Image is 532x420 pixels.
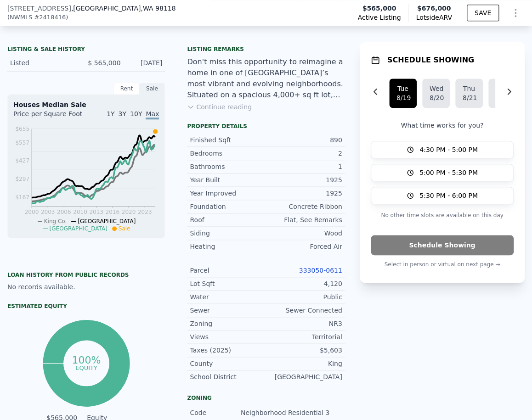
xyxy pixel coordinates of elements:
[138,209,152,215] tspan: 2023
[430,93,442,102] div: 8/20
[455,78,483,108] button: Thu8/21
[7,13,68,22] div: ( )
[416,13,452,22] span: Lotside ARV
[266,372,342,381] div: [GEOGRAPHIC_DATA]
[130,110,142,118] span: 10Y
[119,110,126,118] span: 3Y
[190,202,266,211] div: Foundation
[371,259,514,270] p: Select in person or virtual on next page →
[187,394,345,402] div: Zoning
[190,346,266,355] div: Taxes (2025)
[106,209,120,215] tspan: 2016
[266,279,342,288] div: 4,120
[419,145,478,154] span: 4:30 PM - 5:00 PM
[34,13,66,22] span: # 2418416
[266,135,342,145] div: 890
[266,306,342,315] div: Sewer Connected
[122,209,136,215] tspan: 2020
[13,100,159,109] div: Houses Median Sale
[266,346,342,355] div: $5,603
[190,189,266,198] div: Year Improved
[371,121,514,130] p: What time works for you?
[15,176,29,182] tspan: $297
[371,164,514,181] button: 5:00 PM - 5:30 PM
[190,279,266,288] div: Lot Sqft
[371,141,514,158] button: 4:30 PM - 5:00 PM
[139,83,165,95] div: Sale
[41,209,55,215] tspan: 2003
[88,59,120,67] span: $ 565,000
[266,292,342,302] div: Public
[190,162,266,171] div: Bathrooms
[146,110,159,119] span: Max
[187,123,345,130] div: Property details
[15,194,29,201] tspan: $167
[113,83,139,95] div: Rent
[190,319,266,328] div: Zoning
[190,242,266,251] div: Heating
[7,271,165,279] div: Loan history from public records
[13,109,86,124] div: Price per Square Foot
[190,332,266,342] div: Views
[422,78,450,108] button: Wed8/20
[89,209,103,215] tspan: 2013
[371,187,514,204] button: 5:30 PM - 6:00 PM
[119,225,130,232] span: Sale
[71,4,176,13] span: , [GEOGRAPHIC_DATA]
[107,110,114,118] span: 1Y
[430,84,442,93] div: Wed
[419,168,478,177] span: 5:00 PM - 5:30 PM
[463,84,475,93] div: Thu
[7,4,71,13] span: [STREET_ADDRESS]
[266,162,342,171] div: 1
[128,58,162,67] div: [DATE]
[75,364,97,371] tspan: equity
[50,225,108,232] span: [GEOGRAPHIC_DATA]
[190,266,266,275] div: Parcel
[467,5,499,21] button: SAVE
[362,4,396,13] span: $565,000
[15,125,29,132] tspan: $655
[190,292,266,302] div: Water
[141,5,175,12] span: , WA 98118
[266,215,342,224] div: Flat, See Remarks
[10,13,32,22] span: NWMLS
[396,93,409,102] div: 8/19
[357,13,401,22] span: Active Listing
[419,191,478,200] span: 5:30 PM - 6:00 PM
[266,359,342,368] div: King
[266,149,342,158] div: 2
[190,229,266,238] div: Siding
[463,93,475,102] div: 8/21
[190,306,266,315] div: Sewer
[7,45,165,55] div: LISTING & SALE HISTORY
[190,372,266,381] div: School District
[299,267,342,274] a: 333050-0611
[187,45,345,53] div: Listing remarks
[396,84,409,93] div: Tue
[266,332,342,342] div: Territorial
[266,202,342,211] div: Concrete Ribbon
[10,58,79,67] div: Listed
[371,235,514,255] button: Schedule Showing
[25,209,39,215] tspan: 2000
[417,5,451,12] span: $676,000
[266,319,342,328] div: NR3
[7,282,165,291] div: No records available.
[266,229,342,238] div: Wood
[266,189,342,198] div: 1925
[266,175,342,185] div: 1925
[389,78,417,108] button: Tue8/19
[187,102,252,112] button: Continue reading
[241,408,332,417] div: Neighborhood Residential 3
[506,4,525,22] button: Show Options
[73,209,87,215] tspan: 2010
[190,359,266,368] div: County
[15,157,29,164] tspan: $427
[57,209,71,215] tspan: 2006
[387,55,474,66] h1: SCHEDULE SHOWING
[187,56,345,101] div: Don't miss this opportunity to reimagine a home in one of [GEOGRAPHIC_DATA]’s most vibrant and ev...
[15,139,29,146] tspan: $557
[190,408,240,417] div: Code
[190,215,266,224] div: Roof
